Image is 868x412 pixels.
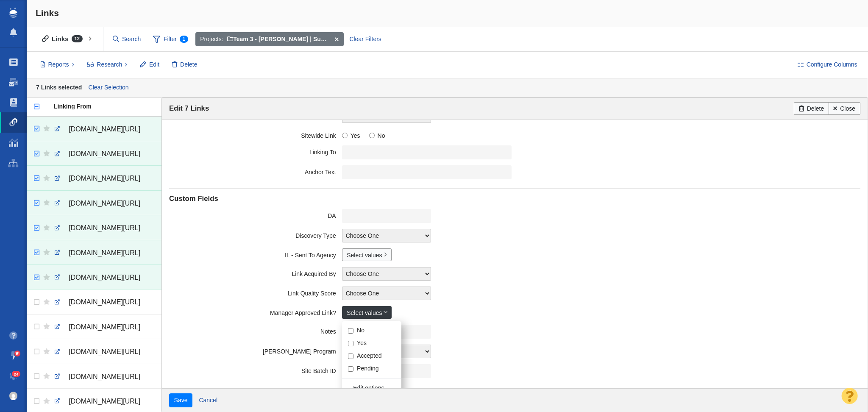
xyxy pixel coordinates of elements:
[69,348,140,355] span: [DOMAIN_NAME][URL]
[48,60,69,69] span: Reports
[794,102,829,115] a: Delete
[86,81,131,94] a: Clear Selection
[342,248,392,261] a: Select values
[69,323,140,331] span: [DOMAIN_NAME][URL]
[357,365,378,372] label: Pending
[169,195,860,203] h4: Custom Fields
[357,352,381,359] label: Accepted
[194,394,223,406] a: Cancel
[169,345,342,355] label: [PERSON_NAME] Program
[135,58,164,72] button: Edit
[69,175,140,182] span: [DOMAIN_NAME][URL]
[342,129,360,139] label: Yes
[357,339,367,347] label: Yes
[36,84,82,90] strong: 7 Links selected
[54,345,318,359] a: [DOMAIN_NAME][URL]
[97,60,122,69] span: Research
[357,326,364,334] label: No
[54,221,318,235] a: [DOMAIN_NAME][URL]
[807,60,857,69] span: Configure Columns
[69,373,140,380] span: [DOMAIN_NAME][URL]
[54,171,318,186] a: [DOMAIN_NAME][URL]
[69,298,140,306] span: [DOMAIN_NAME][URL]
[369,133,375,138] input: No
[169,364,342,375] label: Site Batch ID
[69,274,140,281] span: [DOMAIN_NAME][URL]
[342,133,348,138] input: Yes
[169,306,342,317] label: Manager Approved Link?
[69,125,140,133] span: [DOMAIN_NAME][URL]
[342,381,407,394] a: Edit options...
[793,58,862,72] button: Configure Columns
[169,393,192,408] input: Save
[169,209,342,220] label: DA
[109,32,145,47] input: Search
[169,267,342,278] label: Link Acquired By
[169,165,342,176] label: Anchor Text
[345,32,386,47] div: Clear Filters
[54,246,318,260] a: [DOMAIN_NAME][URL]
[12,371,21,377] span: 24
[227,36,426,42] span: Team 3 - [PERSON_NAME] | Summer | [PERSON_NAME]JDMBuySell
[180,36,188,43] span: 1
[69,224,140,231] span: [DOMAIN_NAME][URL]
[169,229,342,239] label: Discovery Type
[82,58,133,72] button: Research
[169,325,342,335] label: Notes
[54,196,318,211] a: [DOMAIN_NAME][URL]
[180,60,197,69] span: Delete
[36,8,59,18] span: Links
[54,320,318,334] a: [DOMAIN_NAME][URL]
[9,8,17,18] img: buzzstream_logo_iconsimple.png
[169,129,342,139] label: Sitewide Link
[54,147,318,161] a: [DOMAIN_NAME][URL]
[200,35,223,44] span: Projects:
[69,249,140,256] span: [DOMAIN_NAME][URL]
[169,145,342,156] label: Linking To
[167,58,202,72] button: Delete
[69,398,140,405] span: [DOMAIN_NAME][URL]
[369,129,385,139] label: No
[149,60,159,69] span: Edit
[829,102,860,115] a: Close
[54,103,325,109] div: Linking From
[169,248,342,259] label: IL - Sent To Agency
[54,295,318,309] a: [DOMAIN_NAME][URL]
[342,306,392,319] a: Select values
[54,270,318,285] a: [DOMAIN_NAME][URL]
[54,122,318,136] a: [DOMAIN_NAME][URL]
[54,103,325,111] a: Linking From
[54,394,318,409] a: [DOMAIN_NAME][URL]
[9,392,18,400] img: 5fdd85798f82c50f5c45a90349a4caae
[36,58,79,72] button: Reports
[148,31,193,47] span: Filter
[169,104,209,112] span: Edit 7 Links
[54,370,318,384] a: [DOMAIN_NAME][URL]
[69,200,140,207] span: [DOMAIN_NAME][URL]
[169,287,342,297] label: Link Quality Score
[69,150,140,157] span: [DOMAIN_NAME][URL]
